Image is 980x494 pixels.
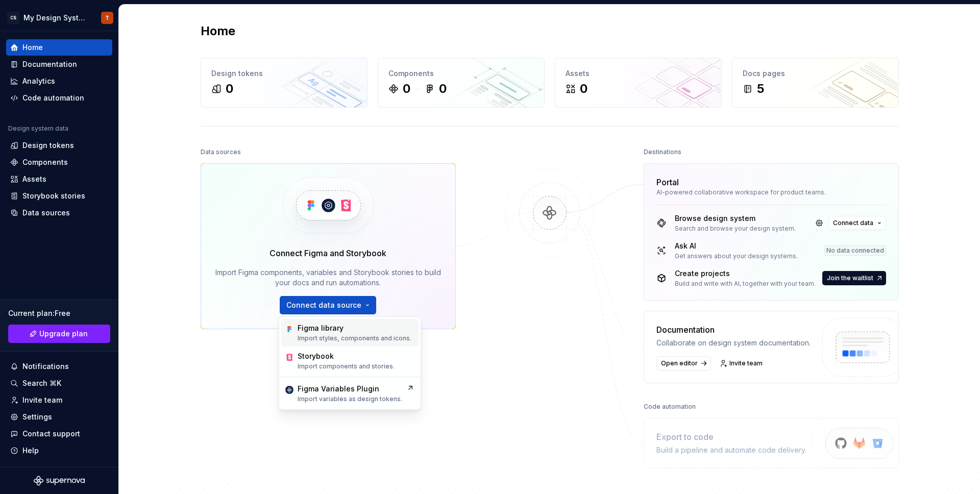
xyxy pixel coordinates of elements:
[6,188,112,204] a: Storybook stories
[22,157,68,167] div: Components
[23,13,89,23] div: My Design System
[22,191,85,201] div: Storybook stories
[566,68,711,79] div: Assets
[22,412,52,422] div: Settings
[22,446,39,456] div: Help
[6,56,112,72] a: Documentation
[439,81,447,97] div: 0
[226,81,233,97] div: 0
[6,442,112,459] button: Help
[6,409,112,425] a: Settings
[6,137,112,154] a: Design tokens
[644,400,696,414] div: Code automation
[34,476,85,486] svg: Supernova Logo
[6,39,112,56] a: Home
[6,171,112,187] a: Assets
[555,58,722,108] a: Assets0
[22,361,69,372] div: Notifications
[39,329,88,339] span: Upgrade plan
[717,356,767,370] a: Invite team
[201,23,235,39] h2: Home
[280,296,376,314] button: Connect data source
[656,338,811,348] div: Collaborate on design system documentation.
[656,188,886,196] div: AI-powered collaborative workspace for product teams.
[656,431,806,443] div: Export to code
[757,81,764,97] div: 5
[833,219,873,227] span: Connect data
[656,324,811,336] div: Documentation
[22,429,80,439] div: Contact support
[6,358,112,375] button: Notifications
[675,225,796,233] div: Search and browse your design system.
[8,125,68,133] div: Design system data
[675,241,798,251] div: Ask AI
[822,271,886,285] button: Join the waitlist
[729,359,763,367] span: Invite team
[828,216,886,230] button: Connect data
[675,252,798,260] div: Get answers about your design systems.
[22,174,46,184] div: Assets
[269,247,386,259] div: Connect Figma and Storybook
[743,68,888,79] div: Docs pages
[2,7,116,29] button: CSMy Design SystemT
[675,280,816,288] div: Build and write with AI, together with your team.
[732,58,899,108] a: Docs pages5
[8,308,110,318] div: Current plan : Free
[675,213,796,224] div: Browse design system
[298,323,344,333] div: Figma library
[6,154,112,170] a: Components
[298,395,402,403] p: Import variables as design tokens.
[298,351,334,361] div: Storybook
[201,145,241,159] div: Data sources
[388,68,534,79] div: Components
[6,205,112,221] a: Data sources
[215,267,441,288] div: Import Figma components, variables and Storybook stories to build your docs and run automations.
[22,378,61,388] div: Search ⌘K
[286,300,361,310] span: Connect data source
[675,268,816,279] div: Create projects
[298,384,379,394] div: Figma Variables Plugin
[656,445,806,455] div: Build a pipeline and automate code delivery.
[6,426,112,442] button: Contact support
[378,58,545,108] a: Components00
[403,81,410,97] div: 0
[22,140,74,151] div: Design tokens
[580,81,587,97] div: 0
[22,42,43,53] div: Home
[8,325,110,343] button: Upgrade plan
[661,359,698,367] span: Open editor
[827,274,873,282] span: Join the waitlist
[656,176,679,188] div: Portal
[201,58,367,108] a: Design tokens0
[6,90,112,106] a: Code automation
[22,208,70,218] div: Data sources
[6,375,112,391] button: Search ⌘K
[644,145,681,159] div: Destinations
[22,59,77,69] div: Documentation
[298,334,411,342] p: Import styles, components and icons.
[22,76,55,86] div: Analytics
[105,14,109,22] div: T
[22,93,84,103] div: Code automation
[6,73,112,89] a: Analytics
[298,362,395,370] p: Import components and stories.
[824,245,886,256] div: No data connected
[656,356,710,370] a: Open editor
[6,392,112,408] a: Invite team
[211,68,357,79] div: Design tokens
[22,395,62,405] div: Invite team
[7,12,19,24] div: CS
